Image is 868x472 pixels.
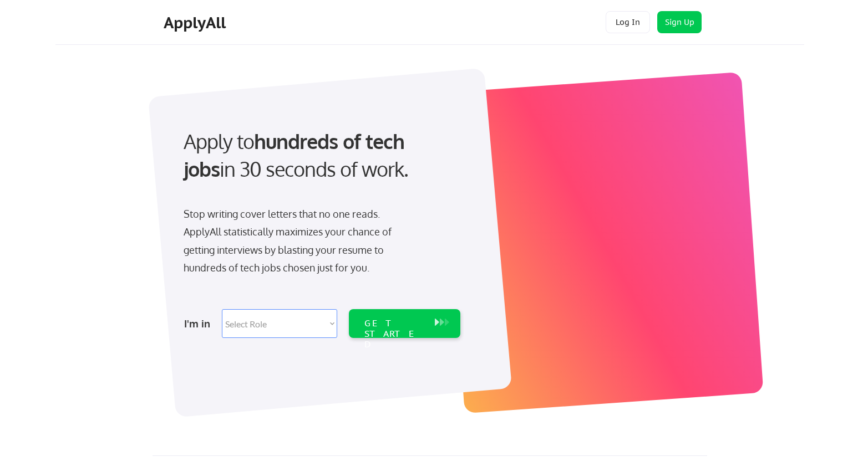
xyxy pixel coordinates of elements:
button: Sign Up [657,11,702,33]
div: Apply to in 30 seconds of work. [184,127,456,183]
button: Log In [606,11,650,33]
div: GET STARTED [364,318,424,350]
div: Stop writing cover letters that no one reads. ApplyAll statistically maximizes your chance of get... [184,205,412,277]
div: ApplyAll [164,13,229,32]
div: I'm in [184,315,215,332]
strong: hundreds of tech jobs [184,129,409,181]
